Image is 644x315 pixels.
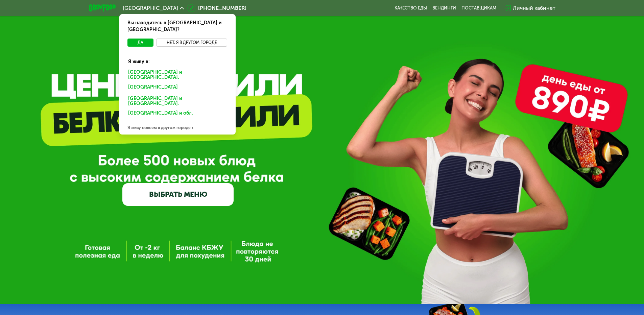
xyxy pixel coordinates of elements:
div: поставщикам [461,5,496,11]
div: Личный кабинет [513,4,555,12]
div: Вы находитесь в [GEOGRAPHIC_DATA] и [GEOGRAPHIC_DATA]? [119,14,236,39]
a: Вендинги [432,5,456,11]
span: [GEOGRAPHIC_DATA] [123,5,178,11]
div: Я живу в: [123,53,232,65]
div: [GEOGRAPHIC_DATA] [123,83,229,94]
a: Качество еды [395,5,427,11]
div: [GEOGRAPHIC_DATA] и [GEOGRAPHIC_DATA]. [123,68,232,82]
a: ВЫБРАТЬ МЕНЮ [122,183,234,205]
div: Я живу совсем в другом городе [119,121,236,135]
a: [PHONE_NUMBER] [187,4,246,12]
button: Нет, я в другом городе [156,39,228,47]
div: [GEOGRAPHIC_DATA] и обл. [123,109,229,120]
button: Да [127,39,153,47]
div: [GEOGRAPHIC_DATA] и [GEOGRAPHIC_DATA]. [123,94,232,108]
